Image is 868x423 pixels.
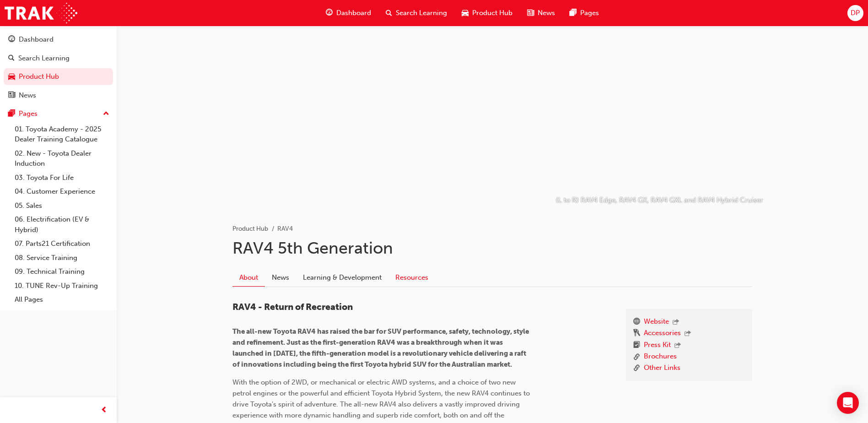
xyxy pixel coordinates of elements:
[103,108,109,120] span: up-icon
[538,8,555,18] span: News
[11,199,113,213] a: 05. Sales
[570,7,577,19] span: pages-icon
[11,251,113,265] a: 08. Service Training
[454,4,520,22] a: car-iconProduct Hub
[232,238,752,258] h1: RAV4 5th Generation
[847,5,863,21] button: DP
[633,328,640,340] span: keys-icon
[386,7,392,19] span: search-icon
[462,7,469,19] span: car-icon
[633,316,640,328] span: www-icon
[336,8,371,18] span: Dashboard
[633,351,640,363] span: link-icon
[644,316,669,328] a: Website
[527,7,534,19] span: news-icon
[265,269,296,286] a: News
[472,8,512,18] span: Product Hub
[4,87,113,104] a: News
[4,29,113,105] button: DashboardSearch LearningProduct HubNews
[296,269,388,286] a: Learning & Development
[19,108,38,119] div: Pages
[232,225,268,233] a: Product Hub
[4,68,113,85] a: Product Hub
[633,340,640,352] span: booktick-icon
[8,73,15,81] span: car-icon
[644,328,681,340] a: Accessories
[644,363,680,374] a: Other Links
[644,340,671,352] a: Press Kit
[8,110,15,118] span: pages-icon
[378,4,454,22] a: search-iconSearch Learning
[8,54,15,63] span: search-icon
[851,8,860,18] span: DP
[674,342,681,350] span: outbound-icon
[232,327,530,369] span: The all-new Toyota RAV4 has raised the bar for SUV performance, safety, technology, style and ref...
[673,319,679,326] span: outbound-icon
[644,351,677,363] a: Brochures
[11,146,113,171] a: 02. New - Toyota Dealer Induction
[520,4,562,22] a: news-iconNews
[19,90,36,101] div: News
[11,265,113,279] a: 09. Technical Training
[4,105,113,122] button: Pages
[11,212,113,237] a: 06. Electrification (EV & Hybrid)
[5,3,77,23] img: Trak
[101,405,108,416] span: prev-icon
[562,4,606,22] a: pages-iconPages
[318,4,378,22] a: guage-iconDashboard
[580,8,599,18] span: Pages
[18,53,70,64] div: Search Learning
[11,279,113,293] a: 10. TUNE Rev-Up Training
[11,293,113,307] a: All Pages
[326,7,333,19] span: guage-icon
[11,122,113,146] a: 01. Toyota Academy - 2025 Dealer Training Catalogue
[8,36,15,44] span: guage-icon
[396,8,447,18] span: Search Learning
[19,34,54,45] div: Dashboard
[11,184,113,199] a: 04. Customer Experience
[277,224,293,234] li: RAV4
[11,237,113,251] a: 07. Parts21 Certification
[556,195,763,206] p: (L to R) RAV4 Edge, RAV4 GX, RAV4 GXL and RAV4 Hybrid Cruiser
[388,269,435,286] a: Resources
[633,363,640,374] span: link-icon
[11,171,113,185] a: 03. Toyota For Life
[232,269,265,287] a: About
[4,31,113,48] a: Dashboard
[8,92,15,100] span: news-icon
[232,302,353,312] span: RAV4 - Return of Recreation
[837,392,859,414] div: Open Intercom Messenger
[4,50,113,67] a: Search Learning
[685,330,691,338] span: outbound-icon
